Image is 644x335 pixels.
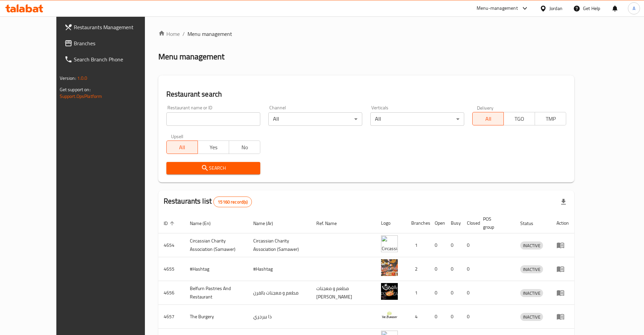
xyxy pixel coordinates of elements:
th: Closed [462,213,478,233]
span: Status [520,219,542,227]
span: INACTIVE [520,313,543,321]
td: 4657 [158,305,184,329]
td: ذا بيرجري [248,305,311,329]
span: No [232,143,258,152]
span: 1.0.0 [77,74,88,82]
span: Search Branch Phone [74,55,159,63]
th: Action [551,213,574,233]
span: Yes [201,143,226,152]
h2: Restaurants list [164,196,252,207]
span: ID [164,219,176,227]
td: 2 [406,257,429,281]
span: Version: [60,74,76,82]
div: All [370,112,464,126]
button: Yes [198,141,229,154]
td: #Hashtag [184,257,248,281]
span: INACTIVE [520,266,543,273]
div: INACTIVE [520,241,543,249]
input: Search for restaurant name or ID.. [166,112,260,126]
div: INACTIVE [520,313,543,321]
th: Logo [376,213,406,233]
button: TMP [535,112,566,125]
td: Belfurn Pastries And Restaurant [184,281,248,305]
div: Export file [555,194,572,210]
button: Search [166,162,260,174]
th: Open [429,213,445,233]
h2: Restaurant search [166,89,567,99]
li: / [182,30,185,38]
div: All [268,112,362,126]
button: All [472,112,504,125]
th: Branches [406,213,429,233]
td: 0 [462,305,478,329]
td: 4656 [158,281,184,305]
span: 15160 record(s) [214,199,252,205]
td: The Burgery [184,305,248,329]
td: ​Circassian ​Charity ​Association​ (Samawer) [248,233,311,257]
span: Menu management [187,30,232,38]
span: TMP [538,114,563,124]
td: 0 [445,257,462,281]
div: INACTIVE [520,265,543,273]
td: 1 [406,281,429,305]
a: Restaurants Management [59,19,164,35]
a: Support.OpsPlatform [60,92,102,101]
a: Branches [59,35,164,51]
button: No [229,141,260,154]
td: 0 [429,281,445,305]
span: Restaurants Management [74,23,159,31]
div: Total records count [213,197,252,207]
td: 0 [429,257,445,281]
td: 0 [462,281,478,305]
td: 0 [445,281,462,305]
nav: breadcrumb [158,30,575,38]
h2: Menu management [158,51,224,62]
img: Belfurn Pastries And Restaurant [381,283,398,300]
td: 0 [462,257,478,281]
span: INACTIVE [520,289,543,297]
div: Menu-management [477,4,518,12]
button: All [166,141,198,154]
td: 0 [445,305,462,329]
div: Menu [556,241,569,249]
span: All [475,114,501,124]
td: ​Circassian ​Charity ​Association​ (Samawer) [184,233,248,257]
img: #Hashtag [381,259,398,276]
div: Menu [556,265,569,273]
td: 0 [429,305,445,329]
span: Branches [74,39,159,47]
span: Get support on: [60,85,91,94]
span: Name (En) [190,219,219,227]
td: 4655 [158,257,184,281]
span: INACTIVE [520,242,543,249]
label: Upsell [171,134,183,138]
div: Menu [556,289,569,297]
a: Search Branch Phone [59,51,164,67]
td: مطعم و معجنات [PERSON_NAME] [311,281,375,305]
td: مطعم و معجنات بالفرن [248,281,311,305]
a: Home [158,30,180,38]
td: 0 [462,233,478,257]
td: 4654 [158,233,184,257]
td: 0 [429,233,445,257]
span: POS group [483,215,507,231]
span: Ref. Name [316,219,345,227]
span: TGO [506,114,532,124]
th: Busy [445,213,462,233]
td: 4 [406,305,429,329]
td: #Hashtag [248,257,311,281]
div: Menu [556,313,569,321]
td: 1 [406,233,429,257]
span: All [169,143,195,152]
div: INACTIVE [520,289,543,297]
div: Jordan [549,5,562,12]
span: Name (Ar) [253,219,282,227]
img: The Burgery [381,307,398,324]
span: Search [172,164,255,172]
button: TGO [503,112,535,125]
td: 0 [445,233,462,257]
img: ​Circassian ​Charity ​Association​ (Samawer) [381,235,398,252]
label: Delivery [477,105,494,110]
span: A [633,5,635,12]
